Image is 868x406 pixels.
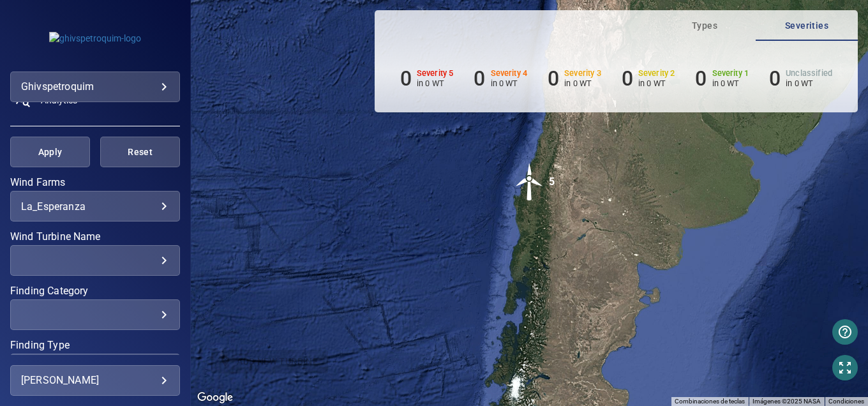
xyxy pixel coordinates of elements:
button: Combinaciones de teclas [675,397,745,406]
label: Wind Farms [10,177,180,188]
a: Condiciones (se abre en una nueva pestaña) [828,398,864,405]
h6: 0 [548,66,559,91]
div: [PERSON_NAME] [21,370,169,391]
span: Imágenes ©2025 NASA [752,398,821,405]
h6: Severity 3 [564,69,601,78]
button: Apply [10,137,90,167]
label: Finding Category [10,286,180,296]
h6: 0 [695,66,707,91]
span: Apply [26,144,74,160]
p: in 0 WT [491,79,528,88]
label: Wind Turbine Name [10,232,180,242]
li: Severity 2 [622,66,675,91]
div: Wind Turbine Name [10,245,180,276]
h6: Severity 2 [638,69,675,78]
span: Types [661,18,748,34]
a: Abrir esta área en Google Maps (se abre en una ventana nueva) [194,389,236,406]
p: in 0 WT [712,79,749,88]
p: in 0 WT [786,79,832,88]
div: Finding Category [10,299,180,330]
gmp-advanced-marker: 5 [511,163,549,203]
p: in 0 WT [417,79,454,88]
p: in 0 WT [564,79,601,88]
img: Google [194,389,236,406]
h6: 0 [622,66,633,91]
h6: 0 [769,66,781,91]
img: windFarmIcon.svg [511,163,549,201]
span: Severities [763,18,850,34]
h6: Severity 4 [491,69,528,78]
div: Wind Farms [10,191,180,222]
div: ghivspetroquim [21,77,169,97]
li: Severity 4 [474,66,527,91]
h6: Unclassified [786,69,832,78]
label: Finding Type [10,340,180,350]
div: La_Esperanza [21,200,169,213]
div: ghivspetroquim [10,71,180,102]
h6: 0 [400,66,412,91]
button: Reset [100,137,180,167]
span: Reset [116,144,164,160]
div: 5 [549,163,555,201]
li: Severity 1 [695,66,749,91]
h6: Severity 5 [417,69,454,78]
p: in 0 WT [638,79,675,88]
div: Finding Type [10,354,180,384]
h6: 0 [474,66,485,91]
li: Severity 5 [400,66,454,91]
img: ghivspetroquim-logo [49,32,141,45]
li: Severity Unclassified [769,66,832,91]
h6: Severity 1 [712,69,749,78]
li: Severity 3 [548,66,601,91]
